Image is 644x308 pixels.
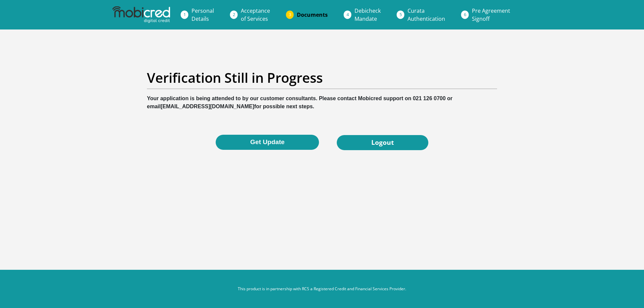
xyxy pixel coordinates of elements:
[355,7,381,22] span: Debicheck Mandate
[112,6,170,23] img: mobicred logo
[147,96,452,109] b: Your application is being attended to by our customer consultants. Please contact Mobicred suppor...
[297,11,328,18] span: Documents
[337,135,428,150] a: Logout
[241,7,270,22] span: Acceptance of Services
[472,7,510,22] span: Pre Agreement Signoff
[408,7,445,22] span: Curata Authentication
[186,4,219,25] a: PersonalDetails
[349,4,386,25] a: DebicheckMandate
[192,7,214,22] span: Personal Details
[235,4,275,25] a: Acceptanceof Services
[402,4,450,25] a: CurataAuthentication
[216,135,319,150] button: Get Update
[291,8,333,21] a: Documents
[147,70,497,86] h2: Verification Still in Progress
[467,4,516,25] a: Pre AgreementSignoff
[136,286,508,292] p: This product is in partnership with RCS a Registered Credit and Financial Services Provider.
